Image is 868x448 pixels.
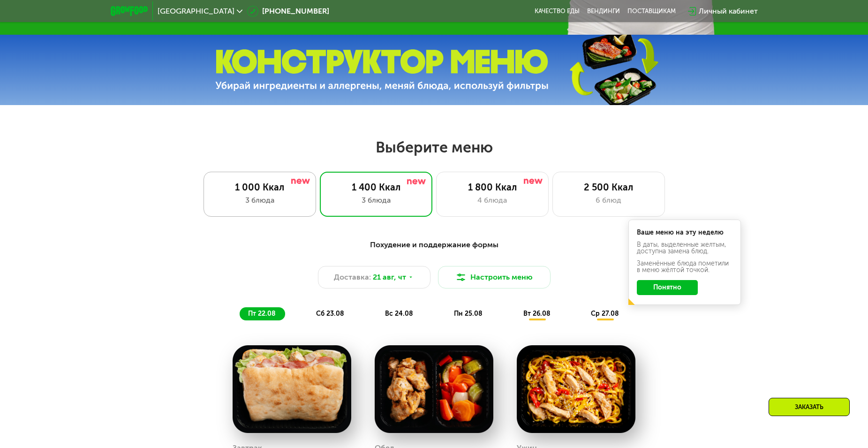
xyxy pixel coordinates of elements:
[769,398,850,416] div: Заказать
[637,229,732,236] div: Ваше меню на эту неделю
[637,242,732,255] div: В даты, выделенные желтым, доступна замена блюд.
[699,6,758,17] div: Личный кабинет
[627,8,676,15] div: поставщикам
[591,310,619,318] span: ср 27.08
[637,280,698,295] button: Понятно
[247,6,329,17] a: [PHONE_NUMBER]
[30,138,838,157] h2: Выберите меню
[334,272,371,283] span: Доставка:
[454,310,483,318] span: пн 25.08
[446,195,539,206] div: 4 блюда
[438,266,551,289] button: Настроить меню
[562,182,655,193] div: 2 500 Ккал
[587,8,620,15] a: Вендинги
[637,260,732,273] div: Заменённые блюда пометили в меню жёлтой точкой.
[385,310,413,318] span: вс 24.08
[330,195,423,206] div: 3 блюда
[523,310,551,318] span: вт 26.08
[158,8,234,15] span: [GEOGRAPHIC_DATA]
[562,195,655,206] div: 6 блюд
[330,182,423,193] div: 1 400 Ккал
[373,272,406,283] span: 21 авг, чт
[316,310,344,318] span: сб 23.08
[157,239,712,251] div: Похудение и поддержание формы
[535,8,580,15] a: Качество еды
[213,195,306,206] div: 3 блюда
[248,310,276,318] span: пт 22.08
[446,182,539,193] div: 1 800 Ккал
[213,182,306,193] div: 1 000 Ккал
